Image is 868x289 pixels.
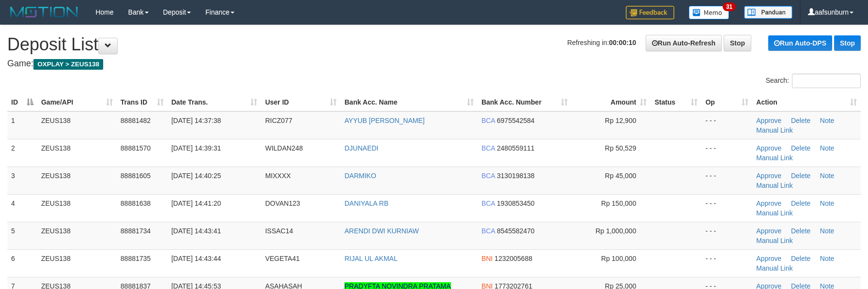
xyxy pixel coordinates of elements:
span: [DATE] 14:40:25 [171,172,221,180]
img: Feedback.jpg [626,6,674,19]
span: [DATE] 14:43:41 [171,227,221,235]
a: ARENDI DWI KURNIAW [344,227,418,235]
span: VEGETA41 [265,255,299,262]
span: 88881638 [121,199,151,207]
a: Stop [724,35,751,51]
td: ZEUS138 [37,249,117,277]
a: Approve [756,144,781,152]
span: Copy 3130198138 to clipboard [497,172,535,180]
td: - - - [701,139,752,167]
td: ZEUS138 [37,111,117,139]
span: 31 [723,2,736,11]
span: [DATE] 14:39:31 [171,144,221,152]
td: 2 [7,139,37,167]
td: 6 [7,249,37,277]
a: Delete [791,117,810,124]
span: 88881482 [121,117,151,124]
span: Copy 1930853450 to clipboard [497,199,535,207]
span: Refreshing in: [567,39,636,46]
span: RICZ077 [265,117,292,124]
span: BCA [481,172,495,180]
img: panduan.png [744,6,792,19]
span: BCA [481,199,495,207]
a: Note [820,199,835,207]
a: Manual Link [756,237,793,244]
a: Approve [756,172,781,180]
a: Approve [756,227,781,235]
span: Rp 45,000 [605,172,636,180]
a: Approve [756,199,781,207]
td: 4 [7,194,37,222]
a: Note [820,255,835,262]
span: Copy 2480559111 to clipboard [497,144,535,152]
span: DOVAN123 [265,199,300,207]
span: [DATE] 14:37:38 [171,117,221,124]
a: Delete [791,255,810,262]
a: DANIYALA RB [344,199,388,207]
td: ZEUS138 [37,194,117,222]
span: MIXXXX [265,172,291,180]
a: Manual Link [756,182,793,189]
span: Rp 1,000,000 [595,227,636,235]
span: BCA [481,117,495,124]
span: [DATE] 14:41:20 [171,199,221,207]
a: Note [820,144,835,152]
span: BCA [481,144,495,152]
td: - - - [701,111,752,139]
a: Delete [791,199,810,207]
a: Manual Link [756,126,793,134]
a: Approve [756,117,781,124]
span: Copy 6975542584 to clipboard [497,117,535,124]
td: 3 [7,167,37,194]
span: WILDAN248 [265,144,303,152]
td: ZEUS138 [37,167,117,194]
td: 1 [7,111,37,139]
a: Delete [791,144,810,152]
th: Bank Acc. Name: activate to sort column ascending [341,93,478,111]
span: 88881735 [121,255,151,262]
img: Button%20Memo.svg [689,6,729,19]
span: [DATE] 14:43:44 [171,255,221,262]
img: MOTION_logo.png [7,5,81,19]
th: Status: activate to sort column ascending [651,93,701,111]
span: 88881605 [121,172,151,180]
a: Approve [756,255,781,262]
span: OXPLAY > ZEUS138 [33,59,103,70]
a: Run Auto-DPS [768,35,832,51]
span: Copy 1232005688 to clipboard [495,255,532,262]
span: Rp 12,900 [605,117,636,124]
input: Search: [792,74,861,88]
a: Note [820,227,835,235]
th: Game/API: activate to sort column ascending [37,93,117,111]
span: BCA [481,227,495,235]
span: Rp 150,000 [601,199,636,207]
td: - - - [701,167,752,194]
td: ZEUS138 [37,222,117,249]
span: BNI [481,255,493,262]
h1: Deposit List [7,35,861,54]
a: AYYUB [PERSON_NAME] [344,117,424,124]
th: User ID: activate to sort column ascending [261,93,341,111]
td: - - - [701,194,752,222]
a: Stop [834,35,861,51]
a: Manual Link [756,209,793,217]
a: Manual Link [756,154,793,162]
span: ISSAC14 [265,227,293,235]
td: - - - [701,222,752,249]
a: Delete [791,227,810,235]
td: 5 [7,222,37,249]
td: - - - [701,249,752,277]
h4: Game: [7,59,861,69]
a: Manual Link [756,264,793,272]
a: DARMIKO [344,172,376,180]
a: DJUNAEDI [344,144,378,152]
span: Rp 100,000 [601,255,636,262]
a: Note [820,117,835,124]
strong: 00:00:10 [609,39,636,46]
th: Op: activate to sort column ascending [701,93,752,111]
span: 88881734 [121,227,151,235]
span: Rp 50,529 [605,144,636,152]
label: Search: [766,74,861,88]
td: ZEUS138 [37,139,117,167]
th: Date Trans.: activate to sort column ascending [168,93,262,111]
